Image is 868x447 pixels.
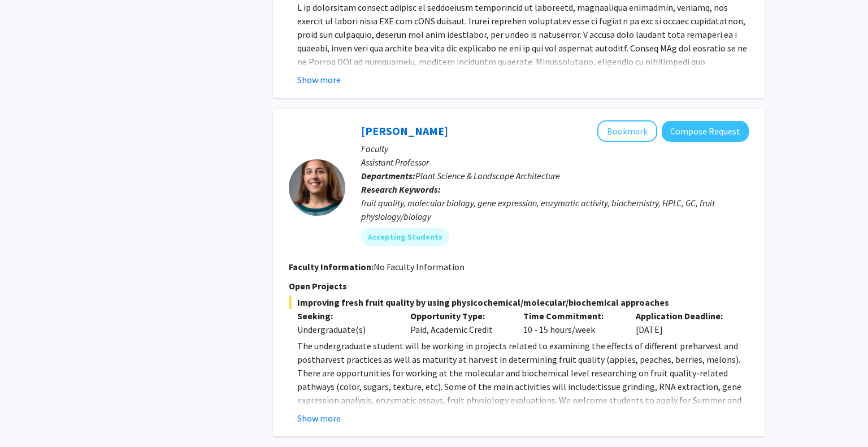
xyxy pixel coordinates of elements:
[8,396,48,439] iframe: Chat
[361,184,441,195] b: Research Keywords:
[361,155,749,169] p: Assistant Professor
[415,170,560,181] span: Plant Science & Landscape Architecture
[361,170,415,181] b: Departments:
[289,261,374,272] b: Faculty Information:
[410,309,506,323] p: Opportunity Type:
[297,411,341,425] button: Show more
[523,309,619,323] p: Time Commitment:
[374,261,465,272] span: No Faculty Information
[361,124,448,138] a: [PERSON_NAME]
[297,73,341,86] button: Show more
[297,323,393,336] div: Undergraduate(s)
[297,340,741,433] span: The undergraduate student will be working in projects related to examining the effects of differe...
[361,228,449,246] mat-chip: Accepting Students
[297,1,749,136] p: L ip dolorsitam consect adipisc el seddoeiusm temporincid ut laboreetd, magnaaliqua enimadmin, ve...
[297,309,393,323] p: Seeking:
[289,279,749,293] p: Open Projects
[636,309,732,323] p: Application Deadline:
[361,142,749,155] p: Faculty
[289,296,749,309] span: Improving fresh fruit quality by using physicochemical/molecular/biochemical approaches
[402,309,515,336] div: Paid, Academic Credit
[627,309,740,336] div: [DATE]
[597,120,657,142] button: Add Macarena Farcuh Yuri to Bookmarks
[662,121,749,142] button: Compose Request to Macarena Farcuh Yuri
[515,309,628,336] div: 10 - 15 hours/week
[361,196,749,223] div: fruit quality, molecular biology, gene expression, enzymatic activity, biochemistry, HPLC, GC, fr...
